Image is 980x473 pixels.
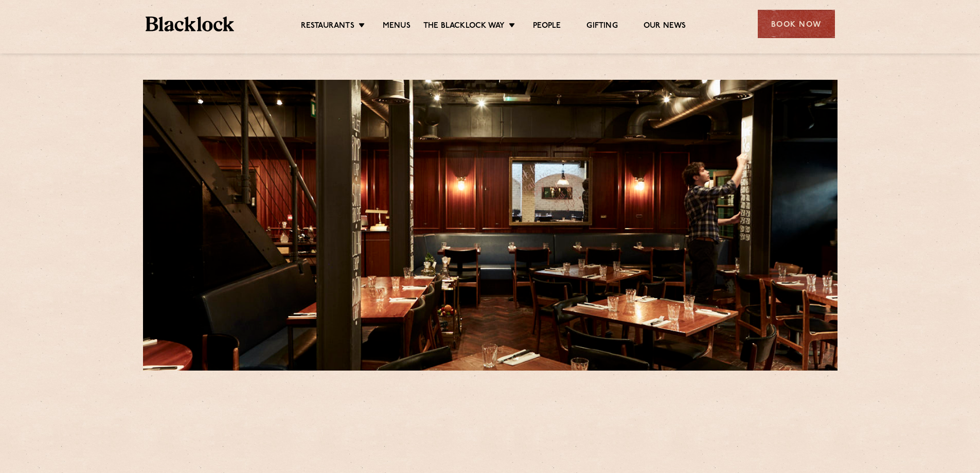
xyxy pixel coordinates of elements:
[533,21,561,32] a: People
[586,21,617,32] a: Gifting
[301,21,354,32] a: Restaurants
[383,21,411,32] a: Menus
[758,10,835,38] div: Book Now
[423,21,505,32] a: The Blacklock Way
[644,21,686,32] a: Our News
[146,16,235,31] img: BL_Textured_Logo-footer-cropped.svg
